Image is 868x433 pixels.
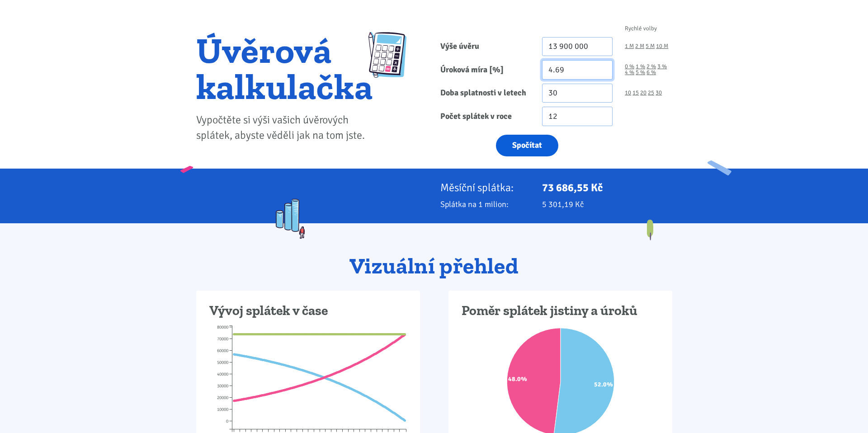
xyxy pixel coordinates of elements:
a: 25 [648,90,654,96]
label: Doba splatnosti v letech [434,84,536,103]
a: 5 M [646,43,655,49]
label: Úroková míra [%] [434,60,536,80]
a: 2 % [646,64,656,70]
tspan: 0 [226,419,228,424]
h2: Vizuální přehled [196,254,672,278]
a: 10 [625,90,631,96]
h3: Vývoj splátek v čase [209,302,407,320]
button: Spočítat [496,135,558,157]
p: Splátka na 1 milion: [440,198,530,211]
a: 4 % [625,70,634,75]
span: Rychlé volby [625,26,657,32]
a: 2 M [635,43,644,49]
tspan: 50000 [217,360,228,365]
p: 73 686,55 Kč [542,181,672,194]
tspan: 10000 [217,407,228,412]
a: 10 M [656,43,668,49]
p: Vypočtěte si výši vašich úvěrových splátek, abyste věděli jak na tom jste. [196,113,373,143]
a: 1 % [636,64,645,70]
label: Výše úvěru [434,37,536,56]
tspan: 70000 [217,336,228,342]
a: 15 [632,90,639,96]
h3: Poměr splátek jistiny a úroků [462,302,659,320]
a: 6 % [646,70,656,75]
a: 20 [640,90,646,96]
a: 5 % [636,70,645,75]
a: 30 [656,90,662,96]
tspan: 60000 [217,348,228,353]
tspan: 40000 [217,372,228,377]
p: Měsíční splátka: [440,181,530,194]
tspan: 80000 [217,325,228,330]
a: 1 M [625,43,634,49]
tspan: 20000 [217,395,228,400]
a: 3 % [657,64,667,70]
a: 0 % [625,64,634,70]
p: 5 301,19 Kč [542,198,672,211]
tspan: 30000 [217,383,228,389]
label: Počet splátek v roce [434,107,536,126]
h1: Úvěrová kalkulačka [196,32,373,104]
